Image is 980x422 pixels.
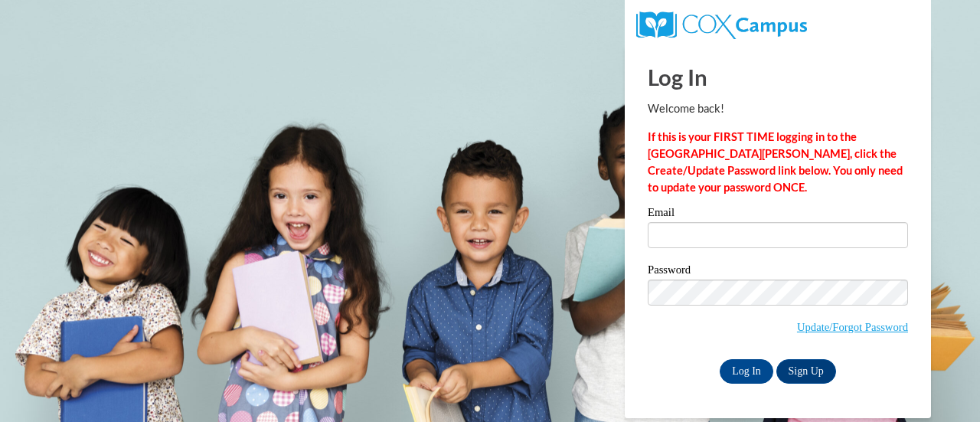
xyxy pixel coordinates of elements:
strong: If this is your FIRST TIME logging in to the [GEOGRAPHIC_DATA][PERSON_NAME], click the Create/Upd... [648,130,903,194]
a: Sign Up [776,359,836,384]
p: Welcome back! [648,100,908,117]
a: Update/Forgot Password [797,321,908,333]
label: Email [648,207,908,222]
label: Password [648,264,908,280]
h1: Log In [648,61,908,93]
a: COX Campus [636,18,807,31]
img: COX Campus [636,11,807,39]
input: Log In [720,359,773,384]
